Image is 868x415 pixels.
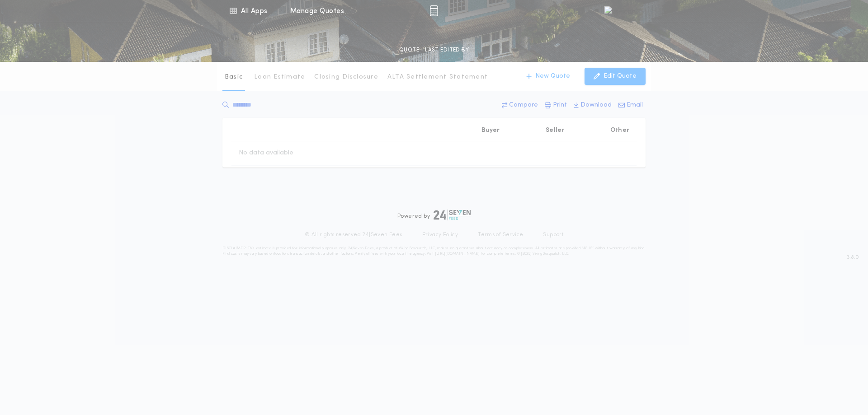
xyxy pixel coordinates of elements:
[542,97,570,113] button: Print
[435,252,480,256] a: [URL][DOMAIN_NAME]
[543,231,563,238] a: Support
[222,246,646,256] p: DISCLAIMER: This estimate is provided for informational purposes only. 24|Seven Fees, a product o...
[847,253,859,261] span: 3.8.0
[422,231,458,238] a: Privacy Policy
[509,101,538,110] p: Compare
[553,101,567,110] p: Print
[604,72,637,81] p: Edit Quote
[305,231,402,238] p: © All rights reserved. 24|Seven Fees
[397,210,471,220] div: Powered by
[627,101,643,110] p: Email
[610,126,629,135] p: Other
[499,97,541,113] button: Compare
[616,97,646,113] button: Email
[314,73,378,82] p: Closing Disclosure
[517,68,579,85] button: New Quote
[478,231,523,238] a: Terms of Service
[580,101,612,110] p: Download
[585,68,646,85] button: Edit Quote
[571,97,614,113] button: Download
[434,210,471,220] img: logo
[481,126,500,135] p: Buyer
[387,73,488,82] p: ALTA Settlement Statement
[535,72,570,81] p: New Quote
[604,6,636,15] img: vs-icon
[231,141,301,165] td: No data available
[546,126,565,135] p: Seller
[254,73,305,82] p: Loan Estimate
[399,46,469,55] p: QUOTE - LAST EDITED BY
[225,73,243,82] p: Basic
[429,5,438,16] img: img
